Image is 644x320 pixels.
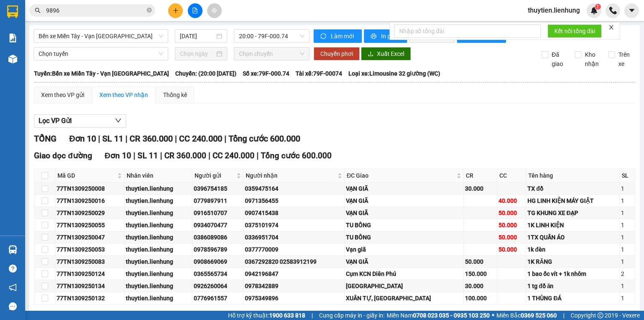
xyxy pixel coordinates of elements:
[163,90,187,100] div: Thống kê
[57,208,123,218] div: 77TN1309250029
[57,294,123,303] div: 77TN1309250132
[130,134,173,144] span: CR 360.000
[245,257,343,266] div: 0367292820 02583912199
[57,171,116,180] span: Mã GD
[55,195,125,207] td: 77TN1309250016
[126,220,191,230] div: thuytien.lienhung
[465,257,496,266] div: 50.000
[361,47,411,60] button: downloadXuất Excel
[194,257,242,266] div: 0908669069
[245,269,343,278] div: 0942196847
[99,90,148,100] div: Xem theo VP nhận
[368,51,374,58] span: download
[621,184,634,193] div: 1
[257,151,259,160] span: |
[527,257,618,266] div: 1K RĂNG
[563,311,564,320] span: |
[608,24,614,30] span: close
[394,24,541,38] input: Nhập số tổng đài
[39,115,72,126] span: Lọc VP Gửi
[346,294,462,303] div: XUÂN TỰ, [GEOGRAPHIC_DATA]
[8,245,17,254] img: warehouse-icon
[492,314,494,317] span: ⚪️
[346,281,462,291] div: [GEOGRAPHIC_DATA]
[55,256,125,268] td: 77TN1309250083
[621,233,634,242] div: 1
[34,134,57,144] span: TỔNG
[194,281,242,291] div: 0926260064
[57,233,123,242] div: 77TN1309250047
[194,269,242,278] div: 0365565734
[175,134,177,144] span: |
[526,169,620,183] th: Tên hàng
[314,29,362,43] button: syncLàm mới
[527,208,618,218] div: TG KHUNG XE ĐẠP
[496,311,557,320] span: Miền Bắc
[41,90,84,100] div: Xem theo VP gửi
[188,3,203,18] button: file-add
[98,134,100,144] span: |
[245,294,343,303] div: 0975349896
[55,268,125,280] td: 77TN1309250124
[164,151,206,160] span: CR 360.000
[138,151,158,160] span: SL 11
[213,151,254,160] span: CC 240.000
[57,196,123,205] div: 77TN1309250016
[147,8,152,13] span: close-circle
[364,29,407,43] button: printerIn phơi
[245,208,343,218] div: 0907415438
[168,3,183,18] button: plus
[46,6,145,15] input: Tìm tên, số ĐT hoặc mã đơn
[34,114,126,128] button: Lọc VP Gửi
[8,55,17,63] img: warehouse-icon
[35,8,41,13] span: search
[371,33,378,40] span: printer
[55,231,125,244] td: 77TN1309250047
[207,3,222,18] button: aim
[499,220,525,230] div: 50.000
[180,31,214,41] input: 13/09/2025
[348,69,440,78] span: Loại xe: Limousine 32 giường (WC)
[387,311,490,320] span: Miền Nam
[596,4,599,10] span: 1
[55,207,125,219] td: 77TN1309250029
[125,134,127,144] span: |
[243,69,289,78] span: Số xe: 79F-000.74
[228,311,305,320] span: Hỗ trợ kỹ thuật:
[595,4,601,10] sup: 1
[527,269,618,278] div: 1 bao ốc vít + 1k nhôm
[57,257,123,266] div: 77TN1309250083
[346,220,462,230] div: TU BÔNG
[173,8,179,13] span: plus
[296,69,342,78] span: Tài xế: 79F-00074
[160,151,162,160] span: |
[521,5,587,16] span: thuytien.lienhung
[105,151,132,160] span: Đơn 10
[126,184,191,193] div: thuytien.lienhung
[246,171,336,180] span: Người nhận
[624,3,639,18] button: caret-down
[194,208,242,218] div: 0916510707
[126,196,191,205] div: thuytien.lienhung
[39,47,163,60] span: Chọn tuyến
[194,184,242,193] div: 0396754185
[319,311,384,320] span: Cung cấp máy in - giấy in:
[224,134,226,144] span: |
[194,196,242,205] div: 0779897911
[57,220,123,230] div: 77TN1309250055
[55,183,125,195] td: 77TN1309250008
[527,245,618,254] div: 1k đèn
[314,47,360,60] button: Chuyển phơi
[194,294,242,303] div: 0776961557
[312,311,313,320] span: |
[245,220,343,230] div: 0375101974
[57,245,123,254] div: 77TN1309250053
[331,31,355,41] span: Làm mới
[346,208,462,218] div: VẠN GIÃ
[9,265,17,273] span: question-circle
[180,49,214,58] input: Chọn ngày
[413,312,490,319] strong: 0708 023 035 - 0935 103 250
[621,196,634,205] div: 1
[548,50,569,68] span: Đã giao
[465,281,496,291] div: 30.000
